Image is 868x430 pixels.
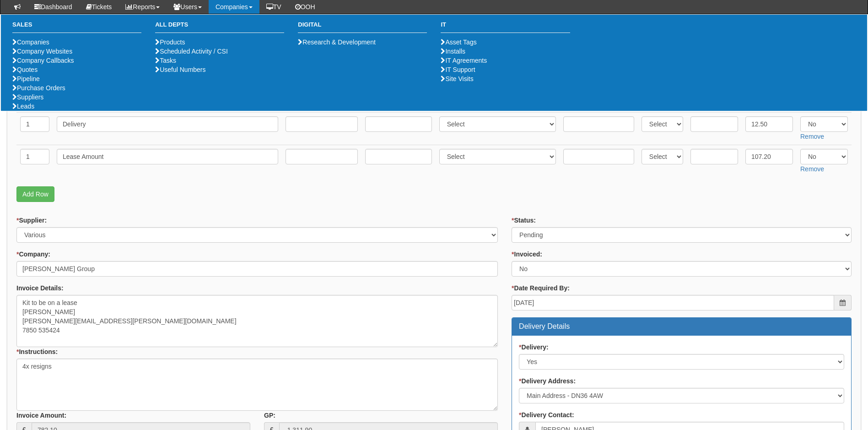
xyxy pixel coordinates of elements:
a: Remove [800,165,824,173]
a: Scheduled Activity / CSI [155,48,228,55]
a: Pipeline [12,75,40,82]
a: Site Visits [441,75,473,82]
a: IT Support [441,66,475,73]
label: Delivery Contact: [519,410,574,419]
a: Company Callbacks [12,57,74,64]
a: Company Websites [12,48,72,55]
label: Delivery: [519,343,549,352]
h3: All Depts [155,22,284,33]
label: GP: [264,411,275,420]
label: Company: [16,250,50,259]
label: Invoiced: [512,250,542,259]
a: Tasks [155,57,176,64]
h3: Digital [298,22,427,33]
a: Quotes [12,66,38,73]
a: Useful Numbers [155,66,205,73]
label: Supplier: [16,216,47,225]
a: Purchase Orders [12,84,65,92]
textarea: 4x resigns [16,359,498,411]
textarea: Kit to be on a lease [PERSON_NAME] [PERSON_NAME][EMAIL_ADDRESS][PERSON_NAME][DOMAIN_NAME] 7850 53... [16,295,498,347]
a: Products [155,38,185,46]
a: Suppliers [12,93,43,101]
a: Research & Development [298,38,376,46]
label: Invoice Amount: [16,411,66,420]
a: Asset Tags [441,38,476,46]
label: Date Required By: [512,283,570,293]
h3: Delivery Details [519,322,844,331]
a: Leads [12,103,34,110]
label: Instructions: [16,347,58,356]
label: Delivery Address: [519,376,576,386]
label: Status: [512,216,536,225]
h3: IT [441,22,570,33]
a: Companies [12,38,49,46]
a: Installs [441,48,465,55]
h3: Sales [12,22,141,33]
a: Add Row [16,186,54,202]
a: Remove [800,133,824,140]
label: Invoice Details: [16,283,64,293]
a: IT Agreements [441,57,487,64]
